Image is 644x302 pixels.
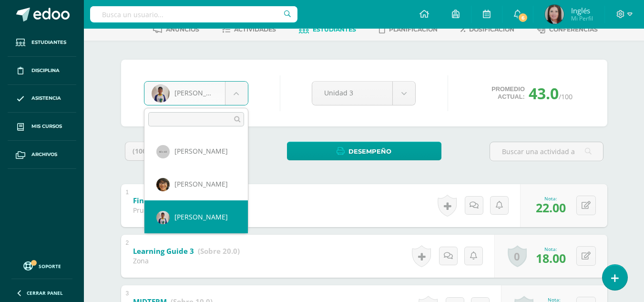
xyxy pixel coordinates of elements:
[156,178,170,191] img: d7d4d253a024c69d64ca1d271eecc52e.png
[156,145,170,158] img: 40x40
[174,146,228,156] span: [PERSON_NAME]
[174,179,228,188] span: [PERSON_NAME]
[156,211,170,224] img: 821056603c09882d8258cf4154214944.png
[174,212,228,221] span: [PERSON_NAME]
